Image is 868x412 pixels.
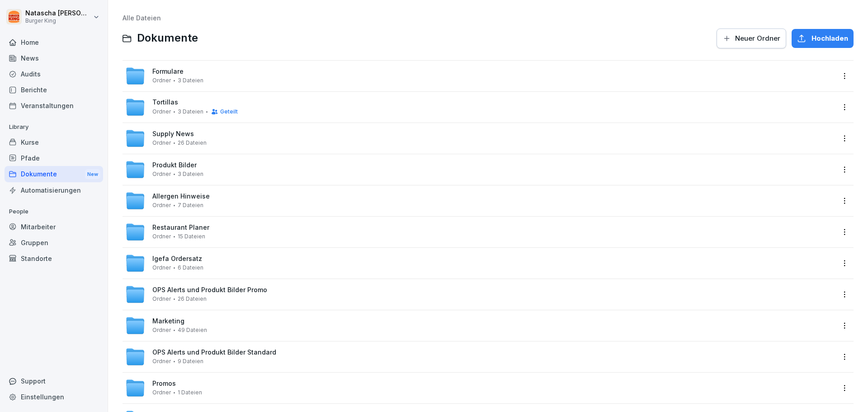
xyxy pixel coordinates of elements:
span: Ordner [152,358,171,365]
span: Tortillas [152,99,178,106]
a: Alle Dateien [123,14,161,22]
span: OPS Alerts und Produkt Bilder Standard [152,349,276,356]
a: Kurse [5,134,103,150]
span: Allergen Hinweise [152,193,210,200]
a: Supply NewsOrdner26 Dateien [125,128,835,148]
a: Restaurant PlanerOrdner15 Dateien [125,222,835,242]
span: Ordner [152,233,171,240]
a: PromosOrdner1 Dateien [125,378,835,398]
a: Produkt BilderOrdner3 Dateien [125,160,835,180]
span: Supply News [152,130,194,138]
p: People [5,204,103,219]
span: Ordner [152,140,171,146]
a: Pfade [5,150,103,166]
span: 3 Dateien [178,109,203,115]
span: Neuer Ordner [735,33,780,43]
span: Ordner [152,296,171,302]
span: 26 Dateien [178,296,207,302]
span: Ordner [152,265,171,271]
span: Ordner [152,327,171,333]
span: Ordner [152,389,171,396]
a: Allergen HinweiseOrdner7 Dateien [125,191,835,211]
a: OPS Alerts und Produkt Bilder StandardOrdner9 Dateien [125,347,835,367]
div: Support [5,373,103,389]
span: 6 Dateien [178,265,203,271]
a: Mitarbeiter [5,219,103,235]
span: 7 Dateien [178,202,203,208]
a: Gruppen [5,235,103,251]
span: Igefa Ordersatz [152,255,202,263]
span: 26 Dateien [178,140,207,146]
span: Formulare [152,68,184,76]
span: Ordner [152,109,171,115]
a: Berichte [5,82,103,98]
p: Burger King [25,18,91,24]
a: MarketingOrdner49 Dateien [125,316,835,336]
span: Produkt Bilder [152,161,197,169]
a: FormulareOrdner3 Dateien [125,66,835,86]
a: Igefa OrdersatzOrdner6 Dateien [125,253,835,273]
a: Automatisierungen [5,182,103,198]
button: Neuer Ordner [717,28,786,48]
span: 3 Dateien [178,171,203,177]
div: Dokumente [5,166,103,183]
p: Natascha [PERSON_NAME] [25,9,91,17]
p: Library [5,120,103,134]
span: 49 Dateien [178,327,207,333]
span: Ordner [152,171,171,177]
button: Hochladen [792,29,854,48]
span: Geteilt [220,109,238,115]
span: Restaurant Planer [152,224,209,232]
a: Audits [5,66,103,82]
span: Dokumente [137,32,198,45]
a: Einstellungen [5,389,103,405]
span: Marketing [152,317,184,325]
a: DokumenteNew [5,166,103,183]
span: Promos [152,380,176,388]
span: 3 Dateien [178,77,203,84]
span: 1 Dateien [178,389,202,396]
a: TortillasOrdner3 DateienGeteilt [125,97,835,117]
a: Standorte [5,251,103,266]
a: Home [5,34,103,50]
span: OPS Alerts und Produkt Bilder Promo [152,286,267,294]
a: Veranstaltungen [5,98,103,114]
span: 15 Dateien [178,233,205,240]
span: Hochladen [811,33,848,43]
span: Ordner [152,202,171,208]
span: 9 Dateien [178,358,203,365]
a: OPS Alerts und Produkt Bilder PromoOrdner26 Dateien [125,284,835,304]
a: News [5,50,103,66]
span: Ordner [152,77,171,84]
div: New [85,169,100,180]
